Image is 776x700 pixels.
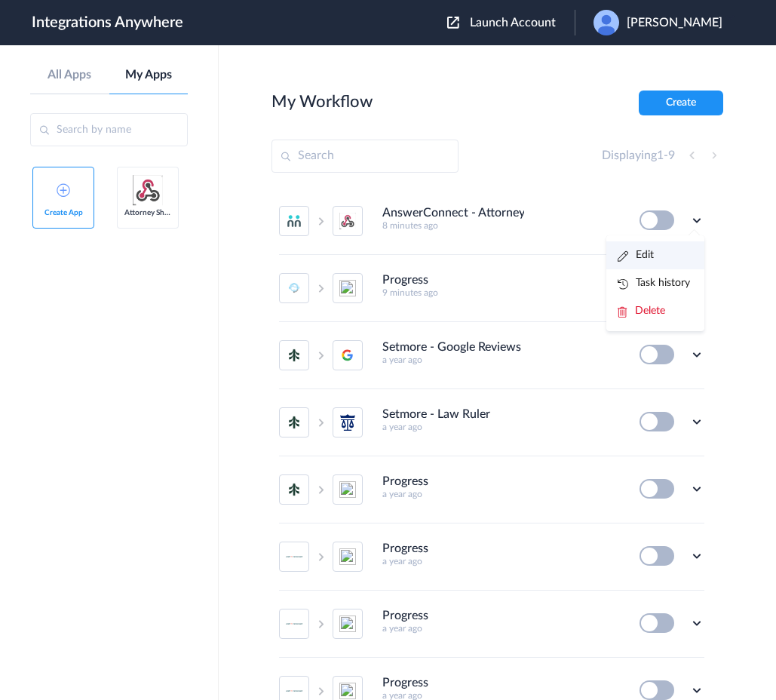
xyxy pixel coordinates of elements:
span: Launch Account [470,17,556,29]
button: Create [639,91,723,115]
h5: a year ago [382,355,619,365]
input: Search by name [30,113,188,146]
h2: My Workflow [271,92,373,112]
h4: Progress [382,676,428,690]
h4: Displaying - [602,149,675,163]
h4: Progress [382,474,428,489]
input: Search [271,140,459,173]
h5: a year ago [382,422,619,432]
img: launch-acct-icon.svg [447,17,459,29]
a: Edit [618,250,654,260]
a: Task history [618,278,690,288]
span: Delete [635,305,665,316]
h1: Integrations Anywhere [32,14,183,32]
h5: 9 minutes ago [382,287,619,298]
button: Launch Account [447,16,575,30]
h4: Progress [382,609,428,623]
a: All Apps [30,68,109,82]
img: user.png [594,10,619,35]
span: Attorney Share [124,208,171,217]
h4: Progress [382,273,428,287]
a: My Apps [109,68,189,82]
span: Create App [40,208,87,217]
h5: a year ago [382,623,619,634]
h5: a year ago [382,489,619,499]
img: webhook.png [133,175,163,205]
h4: Progress [382,542,428,556]
span: [PERSON_NAME] [627,16,722,30]
span: 9 [668,149,675,161]
h5: 8 minutes ago [382,220,619,231]
h4: Setmore - Google Reviews [382,340,521,355]
span: 1 [657,149,664,161]
h4: AnswerConnect - Attorney Share [382,206,524,220]
h5: a year ago [382,556,619,566]
h4: Setmore - Law Ruler [382,407,490,422]
img: add-icon.svg [57,183,70,197]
